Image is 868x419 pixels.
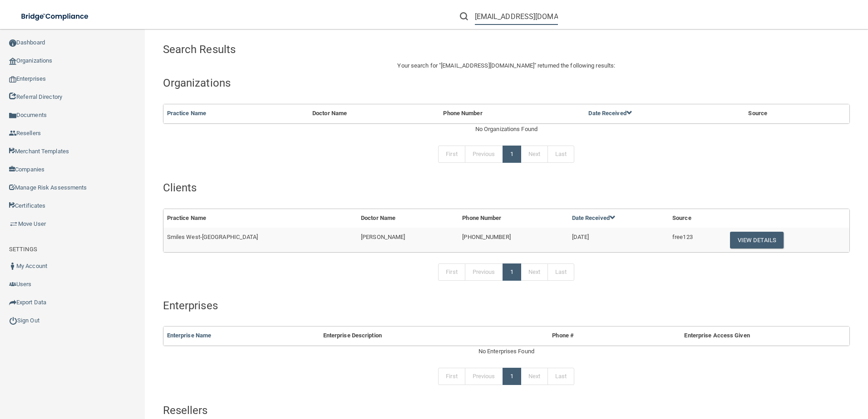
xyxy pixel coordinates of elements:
img: icon-export.b9366987.png [9,299,16,306]
a: First [438,146,465,163]
span: [PHONE_NUMBER] [462,234,510,240]
h4: Search Results [163,44,441,55]
span: [DATE] [572,234,589,240]
img: enterprise.0d942306.png [9,76,16,83]
img: ic-search.3b580494.png [460,12,468,20]
a: 1 [503,263,521,281]
img: ic_user_dark.df1a06c3.png [9,263,16,270]
label: SETTINGS [9,244,37,255]
a: Last [547,146,574,163]
th: Phone # [519,326,607,345]
div: No Enterprises Found [163,346,850,357]
button: View Details [730,232,784,248]
a: Previous [465,368,503,385]
th: Doctor Name [357,209,459,228]
img: briefcase.64adab9b.png [9,219,18,229]
h4: Resellers [163,404,850,416]
a: 1 [503,368,521,385]
th: Enterprise Description [320,326,519,345]
a: Date Received [572,214,616,221]
a: Practice Name [167,110,206,117]
a: Previous [465,146,503,163]
img: ic_dashboard_dark.d01f4a41.png [9,39,16,47]
a: Last [547,368,574,385]
span: [EMAIL_ADDRESS][DOMAIN_NAME] [441,62,534,69]
th: Phone Number [439,104,585,123]
a: Next [521,368,548,385]
img: ic_power_dark.7ecde6b1.png [9,317,17,325]
input: Search [475,8,558,25]
div: No Organizations Found [163,124,850,135]
a: Next [521,146,548,163]
img: organization-icon.f8decf85.png [9,58,16,65]
th: Enterprise Access Given [607,326,828,345]
h4: Clients [163,182,850,194]
a: First [438,263,465,281]
th: Source [669,209,723,228]
a: Previous [465,263,503,281]
h4: Enterprises [163,300,850,312]
span: [PERSON_NAME] [361,234,405,240]
img: icon-documents.8dae5593.png [9,112,16,119]
a: Enterprise Name [167,332,212,339]
span: free123 [672,234,693,240]
img: icon-users.e205127d.png [9,281,16,288]
p: Your search for " " returned the following results: [163,60,850,71]
th: Practice Name [163,209,357,228]
th: Phone Number [459,209,568,228]
th: Source [745,104,826,123]
span: Smiles West-[GEOGRAPHIC_DATA] [167,234,258,240]
img: ic_reseller.de258add.png [9,130,16,137]
a: First [438,368,465,385]
iframe: Drift Widget Chat Controller [711,355,857,391]
a: 1 [503,146,521,163]
a: Date Received [588,110,632,117]
a: Last [547,263,574,281]
th: Doctor Name [309,104,439,123]
a: Next [521,263,548,281]
h4: Organizations [163,77,850,89]
img: bridge_compliance_login_screen.278c3ca4.svg [14,7,97,26]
